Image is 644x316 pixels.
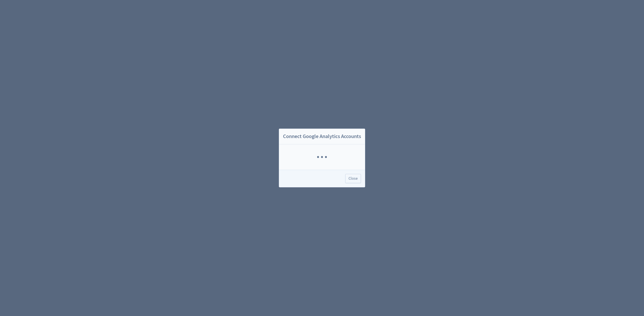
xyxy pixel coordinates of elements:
span: Close [349,177,358,181]
span: · [320,146,324,168]
span: · [324,146,328,168]
span: · [316,146,320,168]
h2: Connect Google Analytics Accounts [279,129,365,144]
button: Close [345,174,361,183]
